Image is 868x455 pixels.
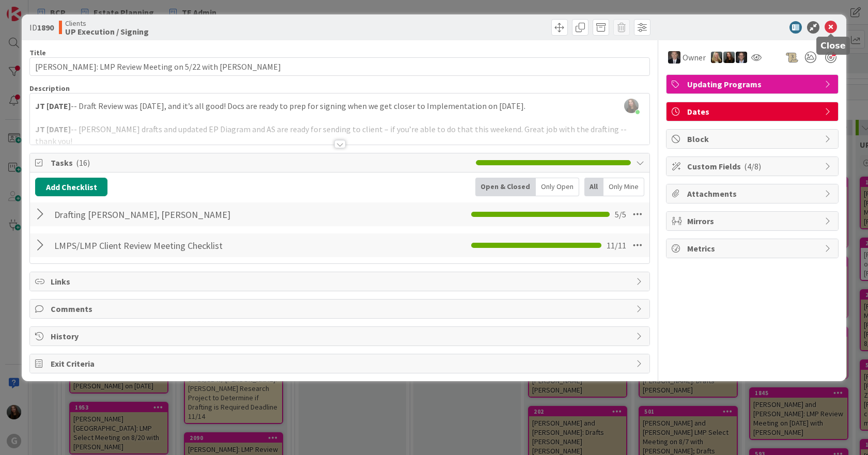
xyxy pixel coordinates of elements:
[51,156,471,169] span: Tasks
[51,303,631,315] span: Comments
[607,239,626,252] span: 11 / 11
[35,100,644,112] p: -- Draft Review was [DATE], and it’s all good! Docs are ready to prep for signing when we get clo...
[668,51,680,64] img: BG
[683,51,706,64] span: Owner
[723,52,735,63] img: AM
[35,101,71,111] strong: JT [DATE]
[35,178,107,196] button: Add Checklist
[687,78,819,90] span: Updating Programs
[51,236,283,255] input: Add Checklist...
[51,275,631,288] span: Links
[475,178,536,196] div: Open & Closed
[51,205,283,224] input: Add Checklist...
[687,215,819,227] span: Mirrors
[536,178,579,196] div: Only Open
[687,187,819,200] span: Attachments
[603,178,644,196] div: Only Mine
[687,160,819,172] span: Custom Fields
[615,208,626,221] span: 5 / 5
[37,22,54,33] b: 1890
[711,52,722,63] img: DS
[687,105,819,118] span: Dates
[29,21,54,34] span: ID
[65,27,149,36] b: UP Execution / Signing
[76,158,90,168] span: ( 16 )
[624,99,639,113] img: gJUa1kipj6oQIMHPcFdU4pDcyqQPdMpJ.jpg
[29,57,650,76] input: type card name here...
[51,357,631,370] span: Exit Criteria
[820,41,846,51] h5: Close
[687,133,819,145] span: Block
[687,242,819,255] span: Metrics
[51,330,631,342] span: History
[29,84,70,93] span: Description
[65,19,149,27] span: Clients
[29,48,46,57] label: Title
[584,178,603,196] div: All
[736,52,747,63] img: JT
[744,161,761,171] span: ( 4/8 )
